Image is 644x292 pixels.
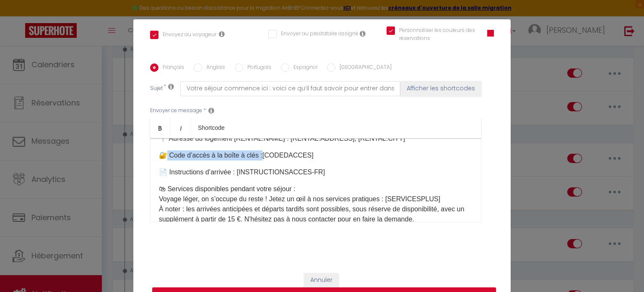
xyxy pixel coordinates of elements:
[304,273,339,287] button: Annuler
[159,184,473,224] p: 🛍 Services disponibles pendant votre séjour : Voyage léger, on s’occupe du reste ! Jetez un œil à...
[168,83,174,90] i: Subject
[400,81,481,96] button: Afficher les shortcodes
[150,107,202,115] label: Envoyer ce message
[243,63,271,73] label: Portugais
[219,31,225,37] i: Envoyer au voyageur
[150,118,171,138] a: Bold
[335,63,392,73] label: [GEOGRAPHIC_DATA]
[159,167,473,177] p: 📄 Instructions d’arrivée : [INSTRUCTIONSACCES-FR]
[159,150,473,160] p: 🔐 Code d’accès à la boîte à clés :[CODEDACCES]​
[150,84,163,93] label: Sujet
[191,118,231,138] a: Shortcode
[360,30,366,37] i: Envoyer au prestataire si il est assigné
[171,118,191,138] a: Italic
[159,134,473,144] p: 📍 Adresse du logement [RENTAL:NAME] : [RENTAL:ADDRESS], [RENTAL:CITY]
[158,63,184,73] label: Français
[202,63,225,73] label: Anglais
[7,3,32,29] button: Ouvrir le widget de chat LiveChat
[289,63,317,73] label: Espagnol
[208,107,214,114] i: Message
